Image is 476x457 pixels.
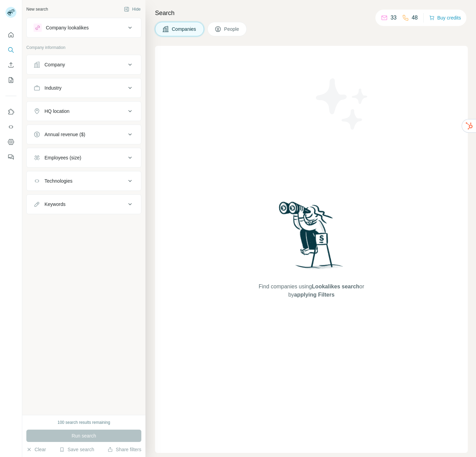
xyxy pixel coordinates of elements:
button: Share filters [107,446,141,453]
button: Buy credits [429,13,461,23]
div: Company [44,61,65,68]
button: Keywords [27,196,141,212]
div: Industry [44,84,62,91]
span: People [224,26,240,32]
button: Employees (size) [27,149,141,166]
button: Technologies [27,173,141,189]
button: Feedback [5,151,16,163]
div: New search [26,6,48,12]
button: Quick start [5,29,16,41]
span: applying Filters [294,292,334,298]
button: Company [27,56,141,73]
button: Industry [27,80,141,96]
button: Clear [26,446,46,453]
div: Keywords [44,201,65,208]
span: Lookalikes search [312,284,359,289]
h4: Search [155,8,468,18]
button: Dashboard [5,136,16,148]
button: Annual revenue ($) [27,126,141,143]
img: Surfe Illustration - Woman searching with binoculars [276,200,347,276]
div: Company lookalikes [46,24,89,31]
button: Use Surfe API [5,121,16,133]
p: Company information [26,44,141,51]
button: My lists [5,74,16,86]
div: HQ location [44,108,69,115]
span: Find companies using or by [257,283,366,299]
div: 100 search results remaining [57,419,110,426]
button: Enrich CSV [5,59,16,71]
button: Company lookalikes [27,19,141,36]
img: Surfe Illustration - Stars [311,73,373,135]
button: Search [5,44,16,56]
button: Use Surfe on LinkedIn [5,106,16,118]
p: 33 [390,14,397,22]
span: Companies [172,26,197,32]
button: Save search [59,446,94,453]
p: 48 [412,14,418,22]
div: Employees (size) [44,154,81,161]
button: Hide [119,4,145,14]
div: Technologies [44,178,73,184]
div: Annual revenue ($) [44,131,85,138]
button: HQ location [27,103,141,119]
